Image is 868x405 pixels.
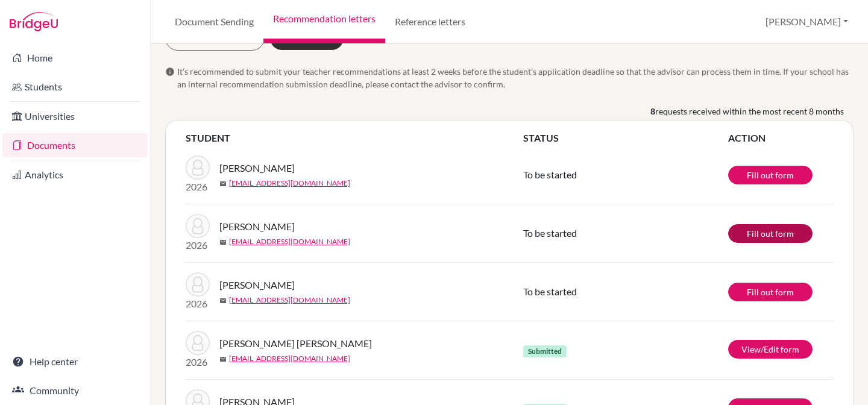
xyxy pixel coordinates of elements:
a: Fill out form [728,283,813,301]
th: ACTION [728,130,834,146]
th: STATUS [523,130,728,146]
span: [PERSON_NAME] [219,278,295,292]
span: mail [219,180,227,187]
span: mail [219,356,227,363]
a: Fill out form [728,224,813,243]
a: Documents [2,133,148,157]
a: Analytics [2,163,148,187]
span: [PERSON_NAME] [PERSON_NAME] [219,336,372,351]
a: Universities [2,104,148,128]
a: Community [2,378,148,403]
img: Chuděj, Tobiáš [186,155,210,180]
span: mail [219,297,227,304]
img: Chuděj, Tobiáš [186,214,210,238]
a: [EMAIL_ADDRESS][DOMAIN_NAME] [229,295,350,306]
a: [EMAIL_ADDRESS][DOMAIN_NAME] [229,236,350,247]
a: [EMAIL_ADDRESS][DOMAIN_NAME] [229,178,350,189]
span: To be started [523,169,577,180]
p: 2026 [186,355,210,369]
a: Students [2,75,148,99]
img: Bridge-U [10,12,58,31]
a: Help center [2,350,148,374]
span: info [165,67,175,77]
span: Submitted [523,345,567,357]
img: Cheong, Jin Xuan Charlene [186,331,210,355]
span: To be started [523,286,577,297]
button: [PERSON_NAME] [760,10,854,33]
b: 8 [650,105,655,118]
span: [PERSON_NAME] [219,219,295,234]
a: [EMAIL_ADDRESS][DOMAIN_NAME] [229,353,350,364]
a: Fill out form [728,166,813,184]
span: To be started [523,227,577,239]
img: Topp, Julian [186,272,210,297]
span: It’s recommended to submit your teacher recommendations at least 2 weeks before the student’s app... [177,65,854,90]
p: 2026 [186,297,210,311]
span: requests received within the most recent 8 months [655,105,844,118]
p: 2026 [186,180,210,194]
a: Home [2,46,148,70]
span: mail [219,239,227,246]
p: 2026 [186,238,210,253]
a: View/Edit form [728,340,813,359]
span: [PERSON_NAME] [219,161,295,175]
th: STUDENT [185,130,523,146]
